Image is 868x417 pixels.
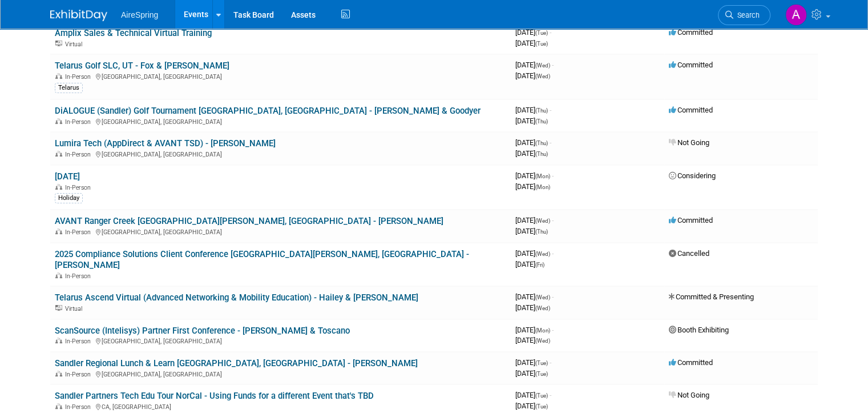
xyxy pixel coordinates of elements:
[669,216,713,224] span: Committed
[669,28,713,37] span: Committed
[550,358,551,367] span: -
[55,184,62,190] img: In-Person Event
[550,106,551,114] span: -
[515,39,548,47] span: [DATE]
[669,391,709,399] span: Not Going
[55,272,62,278] img: In-Person Event
[55,326,350,336] a: ScanSource (Intelisys) Partner First Conference - [PERSON_NAME] & Toscano
[515,227,548,235] span: [DATE]
[515,369,548,378] span: [DATE]
[535,228,548,235] span: (Thu)
[550,391,551,399] span: -
[535,218,550,224] span: (Wed)
[552,292,554,301] span: -
[55,118,62,124] img: In-Person Event
[535,360,548,366] span: (Tue)
[785,4,807,26] img: Angie Handal
[535,294,550,300] span: (Wed)
[669,292,754,301] span: Committed & Presenting
[55,402,506,411] div: CA, [GEOGRAPHIC_DATA]
[55,216,443,226] a: AVANT Ranger Creek [GEOGRAPHIC_DATA][PERSON_NAME], [GEOGRAPHIC_DATA] - [PERSON_NAME]
[550,138,551,147] span: -
[515,402,548,410] span: [DATE]
[515,182,550,191] span: [DATE]
[55,228,62,234] img: In-Person Event
[55,249,469,270] a: 2025 Compliance Solutions Client Conference [GEOGRAPHIC_DATA][PERSON_NAME], [GEOGRAPHIC_DATA] - [...
[669,249,709,258] span: Cancelled
[669,106,713,114] span: Committed
[515,61,554,69] span: [DATE]
[515,71,550,80] span: [DATE]
[55,369,506,378] div: [GEOGRAPHIC_DATA], [GEOGRAPHIC_DATA]
[535,251,550,257] span: (Wed)
[552,326,554,334] span: -
[55,336,506,345] div: [GEOGRAPHIC_DATA], [GEOGRAPHIC_DATA]
[121,10,158,19] span: AireSpring
[718,5,770,25] a: Search
[535,62,550,69] span: (Wed)
[552,216,554,224] span: -
[535,392,548,399] span: (Tue)
[515,326,554,334] span: [DATE]
[65,41,86,48] span: Virtual
[55,292,418,303] a: Telarus Ascend Virtual (Advanced Networking & Mobility Education) - Hailey & [PERSON_NAME]
[65,305,86,312] span: Virtual
[535,338,550,344] span: (Wed)
[55,391,374,401] a: Sandler Partners Tech Edu Tour NorCal - Using Funds for a different Event that's TBD
[669,61,713,69] span: Committed
[552,249,554,258] span: -
[55,403,62,409] img: In-Person Event
[535,140,548,146] span: (Thu)
[55,305,62,311] img: Virtual Event
[669,171,716,180] span: Considering
[515,303,550,312] span: [DATE]
[55,193,83,203] div: Holiday
[55,171,80,182] a: [DATE]
[55,338,62,343] img: In-Person Event
[55,117,506,126] div: [GEOGRAPHIC_DATA], [GEOGRAPHIC_DATA]
[515,260,544,268] span: [DATE]
[535,118,548,125] span: (Thu)
[535,371,548,377] span: (Tue)
[669,358,713,367] span: Committed
[535,173,550,179] span: (Mon)
[550,28,551,37] span: -
[515,106,551,114] span: [DATE]
[55,149,506,158] div: [GEOGRAPHIC_DATA], [GEOGRAPHIC_DATA]
[65,272,94,280] span: In-Person
[65,184,94,191] span: In-Person
[535,73,550,79] span: (Wed)
[515,149,548,158] span: [DATE]
[50,10,107,21] img: ExhibitDay
[535,184,550,190] span: (Mon)
[515,391,551,399] span: [DATE]
[515,117,548,125] span: [DATE]
[515,171,554,180] span: [DATE]
[65,371,94,378] span: In-Person
[515,358,551,367] span: [DATE]
[669,138,709,147] span: Not Going
[55,28,212,38] a: Amplix Sales & Technical Virtual Training
[669,326,729,334] span: Booth Exhibiting
[55,227,506,236] div: [GEOGRAPHIC_DATA], [GEOGRAPHIC_DATA]
[65,403,94,411] span: In-Person
[65,73,94,81] span: In-Person
[535,107,548,114] span: (Thu)
[55,358,418,368] a: Sandler Regional Lunch & Learn [GEOGRAPHIC_DATA], [GEOGRAPHIC_DATA] - [PERSON_NAME]
[535,403,548,410] span: (Tue)
[55,41,62,46] img: Virtual Event
[515,336,550,344] span: [DATE]
[515,28,551,37] span: [DATE]
[535,41,548,47] span: (Tue)
[65,228,94,236] span: In-Person
[552,171,554,180] span: -
[515,216,554,224] span: [DATE]
[65,118,94,126] span: In-Person
[535,151,548,157] span: (Thu)
[733,11,760,19] span: Search
[55,138,276,149] a: Lumira Tech (AppDirect & AVANT TSD) - [PERSON_NAME]
[55,151,62,157] img: In-Person Event
[55,73,62,79] img: In-Person Event
[55,71,506,81] div: [GEOGRAPHIC_DATA], [GEOGRAPHIC_DATA]
[55,106,481,116] a: DiALOGUE (Sandler) Golf Tournament [GEOGRAPHIC_DATA], [GEOGRAPHIC_DATA] - [PERSON_NAME] & Goodyer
